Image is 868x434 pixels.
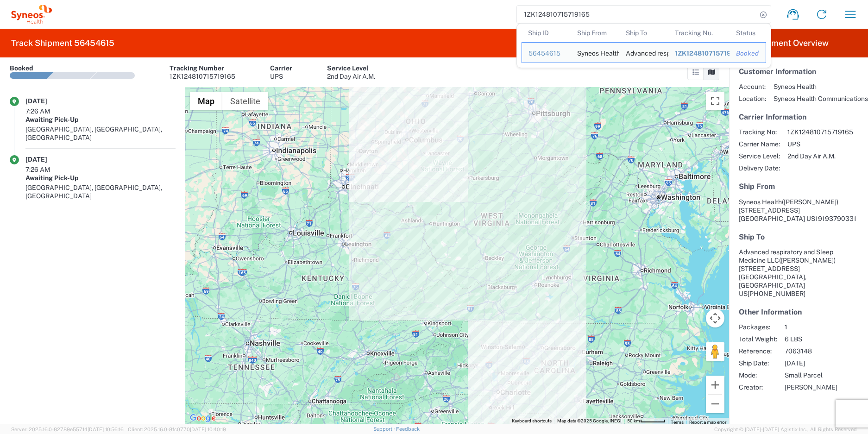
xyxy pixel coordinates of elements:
[373,426,396,432] a: Support
[785,335,837,343] span: 6 LBS
[706,376,724,394] button: Zoom in
[25,174,176,182] div: Awaiting Pick-Up
[188,412,218,424] img: Google
[739,140,780,148] span: Carrier Name:
[25,125,176,142] div: [GEOGRAPHIC_DATA], [GEOGRAPHIC_DATA], [GEOGRAPHIC_DATA]
[512,418,552,424] button: Keyboard shortcuts
[619,24,668,42] th: Ship To
[327,72,375,81] div: 2nd Day Air A.M.
[522,24,771,68] table: Search Results
[270,64,292,72] div: Carrier
[815,215,856,222] span: 19193790331
[785,383,837,391] span: [PERSON_NAME]
[396,426,420,432] a: Feedback
[528,49,564,57] div: 56454615
[88,427,124,432] span: [DATE] 10:56:16
[706,309,724,327] button: Map camera controls
[327,64,375,72] div: Service Level
[517,6,757,23] input: Shipment, tracking or reference number
[11,427,124,432] span: Server: 2025.16.0-82789e55714
[624,418,668,424] button: Map Scale: 50 km per 50 pixels
[689,420,726,425] a: Report a map error
[739,207,800,214] span: [STREET_ADDRESS]
[675,49,723,57] div: 1ZK124810715719165
[577,43,613,63] div: Syneos Health
[190,427,226,432] span: [DATE] 10:40:19
[170,72,235,81] div: 1ZK124810715719165
[739,82,766,91] span: Account:
[25,107,72,115] div: 7:26 AM
[785,323,837,331] span: 1
[25,97,72,105] div: [DATE]
[25,183,176,200] div: [GEOGRAPHIC_DATA], [GEOGRAPHIC_DATA], [GEOGRAPHIC_DATA]
[739,128,780,136] span: Tracking No:
[739,182,858,191] h5: Ship From
[739,248,836,272] span: Advanced respiratory and Sleep Medicine LLC [STREET_ADDRESS]
[782,198,838,206] span: ([PERSON_NAME])
[739,233,858,241] h5: Ship To
[739,335,777,343] span: Total Weight:
[736,49,759,57] div: Booked
[714,425,857,434] span: Copyright © [DATE]-[DATE] Agistix Inc., All Rights Reserved
[270,72,292,81] div: UPS
[25,115,176,124] div: Awaiting Pick-Up
[675,50,742,57] span: 1ZK124810715719165
[739,198,858,223] address: [GEOGRAPHIC_DATA] US
[557,418,622,423] span: Map data ©2025 Google, INEGI
[787,152,853,160] span: 2nd Day Air A.M.
[739,152,780,160] span: Service Level:
[730,24,766,42] th: Status
[170,64,235,72] div: Tracking Number
[739,164,780,172] span: Delivery Date:
[25,155,72,164] div: [DATE]
[739,248,858,298] address: [GEOGRAPHIC_DATA], [GEOGRAPHIC_DATA] US
[739,323,777,331] span: Packages:
[748,290,805,297] span: [PHONE_NUMBER]
[222,92,268,110] button: Show satellite imagery
[571,24,620,42] th: Ship From
[739,67,858,76] h5: Customer Information
[779,257,836,264] span: ([PERSON_NAME])
[668,24,730,42] th: Tracking Nu.
[785,359,837,367] span: [DATE]
[785,347,837,355] span: 7063148
[739,359,777,367] span: Ship Date:
[128,427,226,432] span: Client: 2025.16.0-8fc0770
[11,38,114,49] h2: Track Shipment 56454615
[739,347,777,355] span: Reference:
[739,308,858,316] h5: Other Information
[671,420,684,425] a: Terms
[706,342,724,361] button: Drag Pegman onto the map to open Street View
[188,412,218,424] a: Open this area in Google Maps (opens a new window)
[25,165,72,174] div: 7:26 AM
[739,371,777,379] span: Mode:
[706,395,724,413] button: Zoom out
[626,43,662,63] div: Advanced respiratory and Sleep Medicine LLC
[787,140,853,148] span: UPS
[739,383,777,391] span: Creator:
[739,198,782,206] span: Syneos Health
[10,64,33,72] div: Booked
[729,29,868,57] header: Shipment Overview
[739,94,766,103] span: Location:
[706,92,724,110] button: Toggle fullscreen view
[190,92,222,110] button: Show street map
[785,371,837,379] span: Small Parcel
[522,24,571,42] th: Ship ID
[787,128,853,136] span: 1ZK124810715719165
[739,113,858,121] h5: Carrier Information
[627,418,640,423] span: 50 km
